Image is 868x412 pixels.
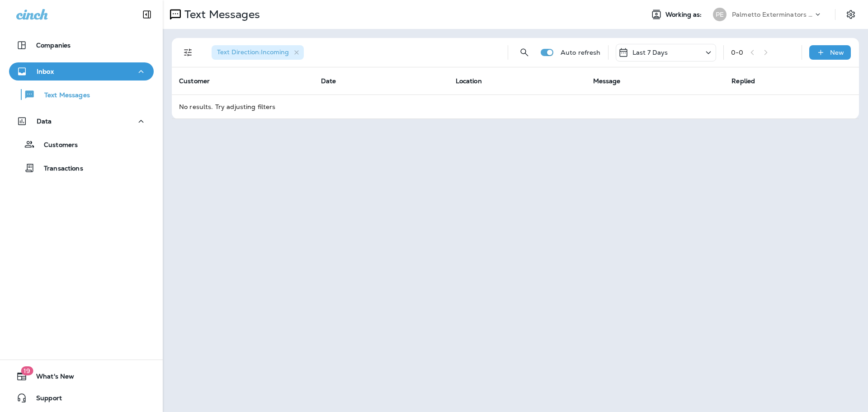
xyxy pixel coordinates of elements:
p: Transactions [35,165,83,173]
p: Data [37,118,52,125]
div: Text Direction:Incoming [212,45,304,60]
div: PE [713,8,726,21]
button: Data [9,112,154,130]
button: Transactions [9,158,154,177]
button: Text Messages [9,85,154,104]
span: Customer [179,77,210,85]
button: 19What's New [9,367,154,385]
button: Settings [843,6,859,23]
button: Companies [9,36,154,54]
button: Support [9,389,154,407]
p: New [830,49,844,56]
button: Filters [179,43,197,62]
p: Last 7 Days [632,49,668,56]
button: Collapse Sidebar [134,5,160,24]
p: Companies [36,42,71,49]
td: No results. Try adjusting filters [172,95,859,118]
span: Text Direction : Incoming [217,48,289,56]
p: Text Messages [181,8,260,21]
span: Date [321,77,336,85]
button: Customers [9,135,154,154]
div: 0 - 0 [731,49,743,56]
span: Location [456,77,482,85]
button: Search Messages [515,43,533,62]
p: Customers [35,141,78,150]
span: Support [27,394,62,405]
button: Inbox [9,62,154,81]
p: Palmetto Exterminators LLC [732,11,813,18]
p: Text Messages [35,91,90,100]
p: Inbox [37,68,54,75]
span: Replied [731,77,755,85]
span: Working as: [665,11,704,19]
span: What's New [27,373,74,384]
p: Auto refresh [561,49,601,56]
span: Message [593,77,621,85]
span: 19 [21,366,33,375]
